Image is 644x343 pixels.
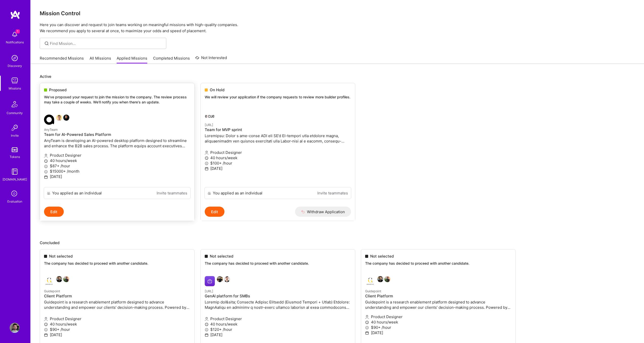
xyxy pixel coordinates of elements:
[365,299,511,310] p: Guidepoint is a research enablement platform designed to advance understanding and empower our cl...
[50,41,162,46] input: Find Mission...
[365,330,511,335] p: [DATE]
[40,240,635,245] p: Concluded
[40,111,194,187] a: AnyTeam company logoSouvik BasuJames TouheyAnyTeamTeam for AI-Powered Sales PlatformAnyTeam is de...
[365,331,369,335] i: icon Calendar
[6,40,24,45] div: Notifications
[44,163,190,169] p: $87+ /hour
[377,276,383,282] img: Vivekanandhan Vijayachandran
[9,98,21,110] img: Community
[44,174,190,179] p: [DATE]
[365,276,375,286] img: Guidepoint company logo
[52,190,102,196] div: You applied as an individual
[7,199,22,204] div: Evaluation
[210,87,224,93] span: On Hold
[205,156,209,160] i: icon Clock
[44,41,50,46] i: icon SearchGrey
[365,289,381,293] small: Guidepoint
[44,154,48,158] i: icon Applicant
[10,189,19,199] i: icon SelectionTeam
[365,314,511,319] p: Product Designer
[44,132,190,137] h4: Team for AI-Powered Sales Platform
[157,190,187,196] a: Invite teammates
[10,53,20,63] img: discovery
[205,133,351,144] p: Loremipsu: Dolor s ame-conse ADI eli SE’d EI-tempori utla etdolore magna, aliquaenimadm ven quisn...
[7,110,23,116] div: Community
[44,128,58,132] small: AnyTeam
[8,323,21,333] a: User Avatar
[49,87,67,93] span: Proposed
[205,95,351,100] p: We will review your application if the company requests to review more builder profiles.
[205,155,351,160] p: 40 hours/week
[44,165,48,168] i: icon MoneyGray
[16,29,20,33] span: 1
[365,315,369,319] i: icon Applicant
[365,326,369,330] i: icon MoneyGray
[205,207,224,217] button: Edit
[317,190,348,196] a: Invite teammates
[10,123,20,133] img: Invite
[40,10,635,16] h3: Mission Control
[370,254,394,259] span: Not selected
[10,10,20,19] img: logo
[44,115,54,125] img: AnyTeam company logo
[40,56,84,64] a: Recommended Missions
[365,294,511,298] h4: Client Platform
[384,276,390,282] img: Nicholas Sedlazek
[90,56,111,64] a: All Missions
[201,106,355,187] a: Ecue.ai company logo[URL]Team for MVP sprintLoremipsu: Dolor s ame-conse ADI eli SE’d EI-tempori ...
[40,22,635,34] p: Here you can discover and request to join teams working on meaningful missions with high-quality ...
[44,153,190,158] p: Product Designer
[205,166,351,171] p: [DATE]
[44,207,64,217] button: Edit
[10,76,20,86] img: teamwork
[205,128,351,132] h4: Team for MVP sprint
[117,56,147,64] a: Applied Missions
[3,177,27,182] div: [DOMAIN_NAME]
[11,133,19,138] div: Invite
[205,110,215,120] img: Ecue.ai company logo
[365,325,511,330] p: $90+ /hour
[12,147,18,152] img: tokens
[63,115,69,121] img: James Touhey
[44,175,48,179] i: icon Calendar
[44,170,48,174] i: icon MoneyGray
[10,323,20,333] img: User Avatar
[365,261,511,266] p: The company has decided to proceed with another candidate.
[205,161,209,165] i: icon MoneyGray
[56,115,62,121] img: Souvik Basu
[195,55,227,64] a: Not Interested
[44,169,190,174] p: $15000+ /month
[9,86,21,91] div: Missions
[10,29,20,40] img: bell
[8,63,22,68] div: Discovery
[205,150,351,155] p: Product Designer
[295,207,351,217] button: Withdraw Application
[205,167,209,171] i: icon Calendar
[153,56,190,64] a: Completed Missions
[365,319,511,325] p: 40 hours/week
[44,158,190,163] p: 40 hours/week
[205,151,209,155] i: icon Applicant
[44,159,48,163] i: icon Clock
[205,123,213,127] small: [URL]
[40,74,635,79] p: Active
[10,154,20,159] div: Tokens
[205,160,351,166] p: $100+ /hour
[44,95,190,104] p: We've proposed your request to join the mission to the company. The review process may take a cou...
[365,320,369,324] i: icon Clock
[10,167,20,177] img: guide book
[213,190,262,196] div: You applied as an individual
[44,138,190,149] p: AnyTeam is developing an AI-powered desktop platform designed to streamline and enhance the B2B s...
